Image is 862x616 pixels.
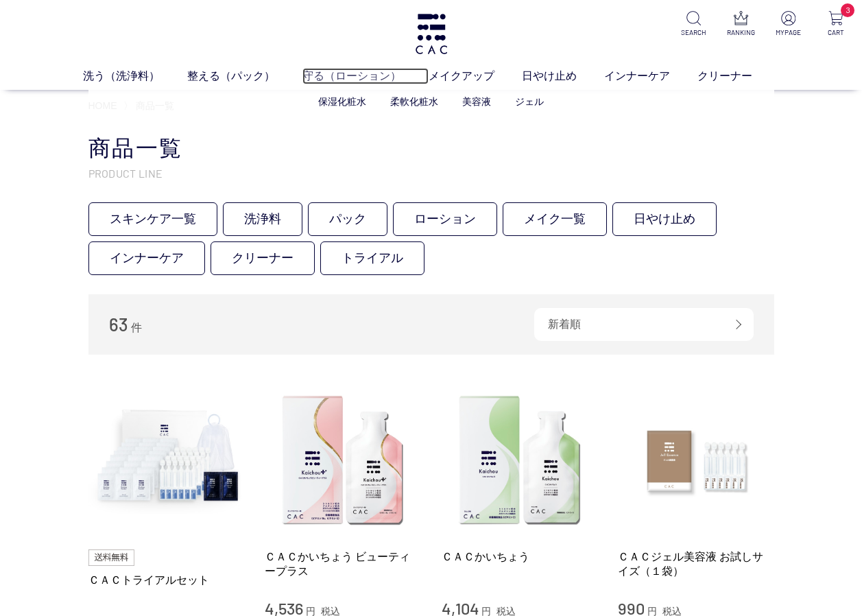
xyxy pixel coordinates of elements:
p: CART [821,27,851,38]
a: ＣＡＣかいちょう ビューティープラス [265,549,421,579]
p: SEARCH [679,27,709,38]
a: SEARCH [679,11,709,38]
a: インナーケア [88,241,205,275]
span: 3 [841,3,854,17]
a: クリーナー [211,241,315,275]
p: PRODUCT LINE [88,166,774,180]
a: メイクアップ [429,68,522,84]
a: ローション [393,202,497,236]
span: 63 [109,313,128,335]
a: 洗浄料 [223,202,302,236]
a: トライアル [320,241,424,275]
img: ＣＡＣかいちょう [442,382,598,538]
a: ＣＡＣジェル美容液 お試しサイズ（１袋） [618,549,774,579]
a: クリーナー [697,68,780,84]
a: インナーケア [604,68,697,84]
a: パック [308,202,387,236]
a: MYPAGE [774,11,804,38]
a: 保湿化粧水 [318,96,366,107]
a: 守る（ローション） [302,68,429,84]
div: 新着順 [534,308,754,341]
a: ＣＡＣかいちょう [442,549,598,564]
span: 件 [131,322,142,333]
a: ＣＡＣトライアルセット [88,573,245,587]
a: メイク一覧 [503,202,607,236]
a: RANKING [726,11,756,38]
a: ジェル [515,96,544,107]
a: 日やけ止め [522,68,604,84]
img: ＣＡＣかいちょう ビューティープラス [265,382,421,538]
p: MYPAGE [774,27,804,38]
img: ＣＡＣジェル美容液 お試しサイズ（１袋） [618,382,774,538]
a: 3 CART [821,11,851,38]
h1: 商品一覧 [88,134,774,163]
a: スキンケア一覧 [88,202,217,236]
img: ＣＡＣトライアルセット [88,382,245,538]
img: 送料無料 [88,549,135,566]
a: 整える（パック） [187,68,302,84]
a: 美容液 [462,96,491,107]
a: 日やけ止め [612,202,717,236]
a: 洗う（洗浄料） [83,68,187,84]
p: RANKING [726,27,756,38]
img: logo [414,14,449,54]
a: 柔軟化粧水 [390,96,438,107]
